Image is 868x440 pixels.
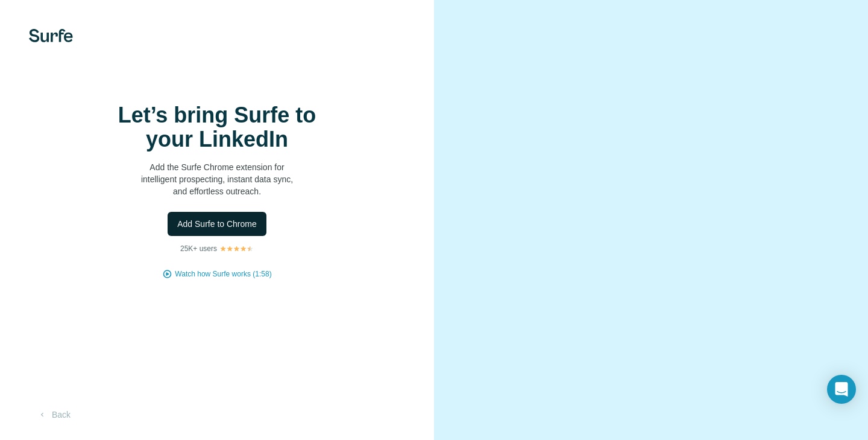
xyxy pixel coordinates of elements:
[96,161,338,197] p: Add the Surfe Chrome extension for intelligent prospecting, instant data sync, and effortless out...
[219,245,254,252] img: Rating Stars
[29,404,79,426] button: Back
[180,243,217,254] p: 25K+ users
[168,212,266,236] button: Add Surfe to Chrome
[96,103,338,151] h1: Let’s bring Surfe to your LinkedIn
[827,375,856,404] div: Open Intercom Messenger
[175,269,271,279] button: Watch how Surfe works (1:58)
[29,29,73,42] img: Surfe's logo
[177,218,257,230] span: Add Surfe to Chrome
